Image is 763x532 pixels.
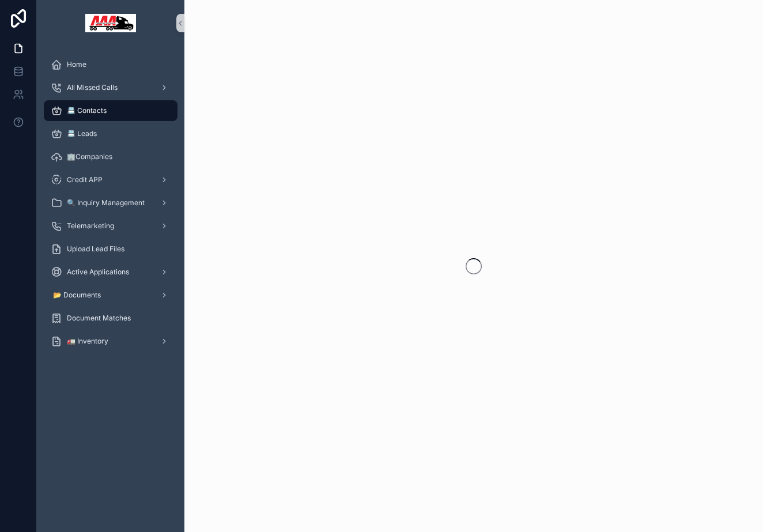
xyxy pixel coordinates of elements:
span: Credit APP [67,175,103,184]
span: Document Matches [67,314,131,323]
img: App logo [85,14,136,32]
span: Upload Lead Files [67,244,124,254]
a: 🚛 Inventory [44,331,177,352]
span: Home [67,60,86,69]
span: 🏢Companies [67,152,112,161]
a: 🏢Companies [44,146,177,167]
span: All Missed Calls [67,83,118,92]
div: scrollable content [37,46,184,367]
a: Upload Lead Files [44,239,177,259]
a: All Missed Calls [44,77,177,98]
a: 📇 Leads [44,123,177,144]
a: Telemarketing [44,216,177,236]
span: 🚛 Inventory [67,337,108,346]
a: 📂 Documents [44,285,177,305]
span: 📇 Leads [67,129,97,138]
span: 📂 Documents [53,290,101,300]
a: Document Matches [44,308,177,329]
span: Telemarketing [67,221,114,231]
span: 📇 Contacts [67,106,107,115]
span: 🔍 Inquiry Management [67,198,145,207]
a: Home [44,54,177,75]
a: 📇 Contacts [44,100,177,121]
a: Active Applications [44,262,177,282]
span: Active Applications [67,267,129,277]
a: Credit APP [44,169,177,190]
a: 🔍 Inquiry Management [44,193,177,213]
